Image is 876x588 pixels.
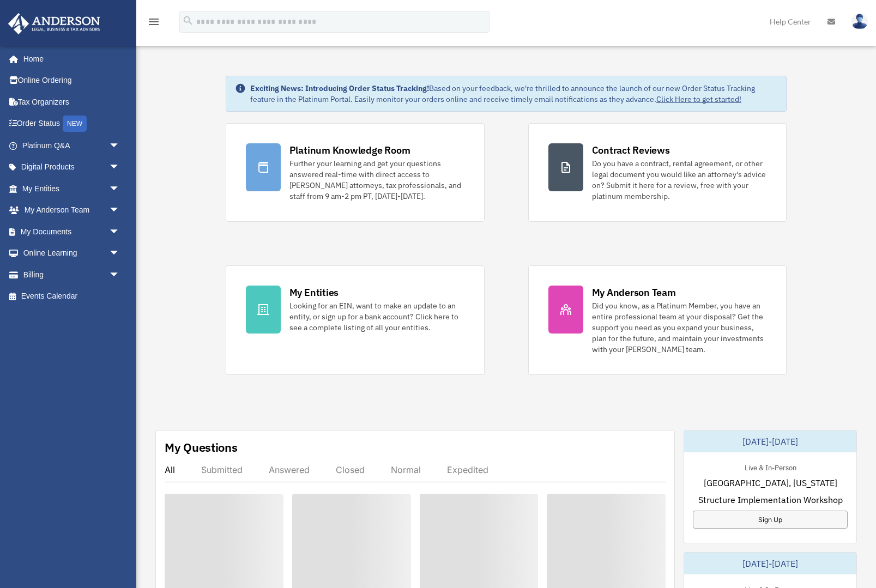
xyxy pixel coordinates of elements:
[147,15,160,28] i: menu
[289,158,464,202] div: Further your learning and get your questions answered real-time with direct access to [PERSON_NAM...
[289,143,410,157] div: Platinum Knowledge Room
[684,431,856,452] div: [DATE]-[DATE]
[8,243,136,264] a: Online Learningarrow_drop_down
[336,464,365,475] div: Closed
[736,461,805,472] div: Live & In-Person
[592,158,767,202] div: Do you have a contract, rental agreement, or other legal document you would like an attorney's ad...
[269,464,310,475] div: Answered
[528,123,787,222] a: Contract Reviews Do you have a contract, rental agreement, or other legal document you would like...
[592,300,767,355] div: Did you know, as a Platinum Member, you have an entire professional team at your disposal? Get th...
[289,300,464,333] div: Looking for an EIN, want to make an update to an entity, or sign up for a bank account? Click her...
[592,143,670,157] div: Contract Reviews
[693,511,848,529] a: Sign Up
[851,14,868,29] img: User Pic
[8,48,131,70] a: Home
[250,83,778,105] div: Based on your feedback, we're thrilled to announce the launch of our new Order Status Tracking fe...
[684,553,856,574] div: [DATE]-[DATE]
[165,439,238,456] div: My Questions
[391,464,421,475] div: Normal
[182,15,194,27] i: search
[289,286,339,299] div: My Entities
[592,286,676,299] div: My Anderson Team
[109,264,131,286] span: arrow_drop_down
[109,199,131,222] span: arrow_drop_down
[704,476,837,489] span: [GEOGRAPHIC_DATA], [US_STATE]
[447,464,488,475] div: Expedited
[698,493,843,506] span: Structure Implementation Workshop
[165,464,175,475] div: All
[226,265,485,375] a: My Entities Looking for an EIN, want to make an update to an entity, or sign up for a bank accoun...
[109,243,131,265] span: arrow_drop_down
[8,199,136,221] a: My Anderson Teamarrow_drop_down
[8,113,136,135] a: Order StatusNEW
[8,221,136,243] a: My Documentsarrow_drop_down
[5,13,104,34] img: Anderson Advisors Platinum Portal
[8,156,136,178] a: Digital Productsarrow_drop_down
[63,116,87,132] div: NEW
[226,123,485,222] a: Platinum Knowledge Room Further your learning and get your questions answered real-time with dire...
[109,156,131,179] span: arrow_drop_down
[109,178,131,200] span: arrow_drop_down
[109,135,131,157] span: arrow_drop_down
[8,70,136,92] a: Online Ordering
[8,91,136,113] a: Tax Organizers
[8,264,136,286] a: Billingarrow_drop_down
[656,94,741,104] a: Click Here to get started!
[8,286,136,307] a: Events Calendar
[528,265,787,375] a: My Anderson Team Did you know, as a Platinum Member, you have an entire professional team at your...
[8,135,136,156] a: Platinum Q&Aarrow_drop_down
[147,19,160,28] a: menu
[109,221,131,243] span: arrow_drop_down
[250,83,429,93] strong: Exciting News: Introducing Order Status Tracking!
[8,178,136,199] a: My Entitiesarrow_drop_down
[201,464,243,475] div: Submitted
